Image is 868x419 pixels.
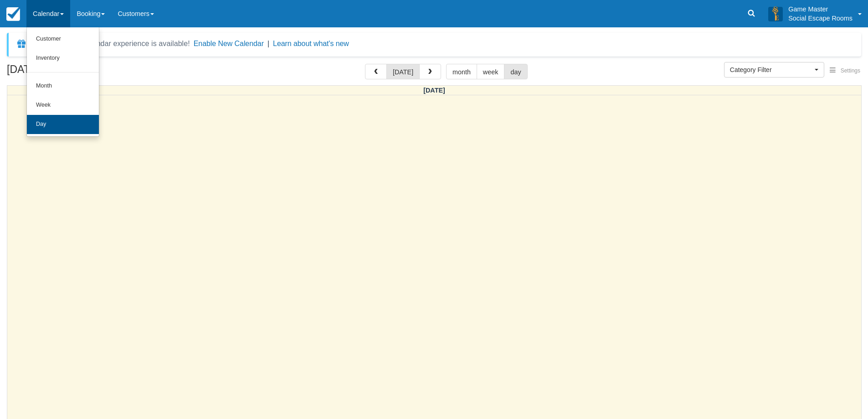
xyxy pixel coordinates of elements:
[504,64,527,79] button: day
[841,67,860,74] span: Settings
[194,39,264,48] button: Enable New Calendar
[267,40,269,47] span: |
[7,64,122,81] h2: [DATE]
[26,27,99,137] ul: Calendar
[477,64,505,79] button: week
[386,64,420,79] button: [DATE]
[788,5,853,14] p: Game Master
[27,30,99,49] a: Customer
[446,64,477,79] button: month
[788,14,853,23] p: Social Escape Rooms
[824,64,866,78] button: Settings
[27,77,99,96] a: Month
[27,96,99,115] a: Week
[31,38,190,49] div: A new Booking Calendar experience is available!
[730,65,812,74] span: Category Filter
[273,40,349,47] a: Learn about what's new
[27,49,99,68] a: Inventory
[423,87,445,94] span: [DATE]
[6,7,20,21] img: checkfront-main-nav-mini-logo.png
[724,62,824,78] button: Category Filter
[27,115,99,134] a: Day
[768,6,783,21] img: A3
